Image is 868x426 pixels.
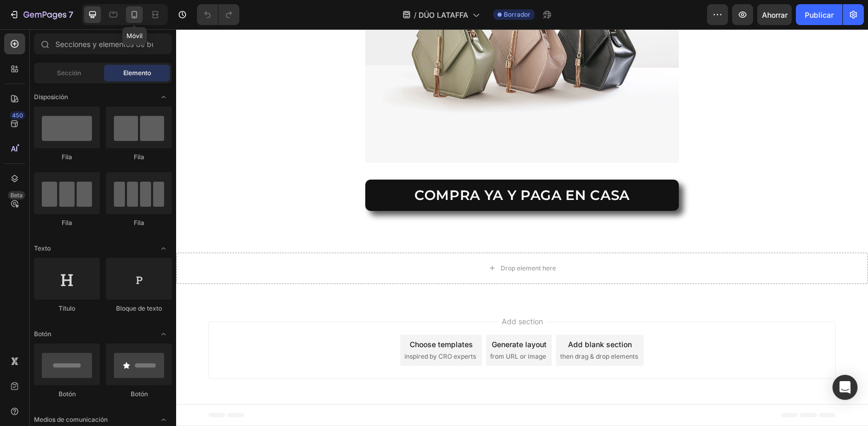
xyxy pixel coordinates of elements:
font: 7 [68,9,73,20]
span: inspired by CRO experts [228,323,300,332]
div: Abrir Intercom Messenger [832,375,858,400]
input: Secciones y elementos de búsqueda [34,33,172,54]
p: COMPRA YA Y PAGA EN CASA [238,157,454,175]
div: Drop element here [325,235,380,243]
font: Medios de comunicación [34,416,108,423]
span: Abrir con palanca [155,326,172,342]
font: Sección [57,69,81,77]
font: Beta [10,192,22,199]
font: Botón [34,330,51,338]
font: Texto [34,244,51,252]
font: Fila [134,219,144,227]
button: Publicar [796,4,842,25]
div: Generate layout [316,310,371,321]
font: Fila [134,153,144,161]
font: Botón [131,390,148,398]
font: Elemento [123,69,151,77]
span: Add section [321,287,371,298]
div: Deshacer/Rehacer [197,4,239,25]
button: Ahorrar [757,4,792,25]
font: DÚO LATAFFA [419,10,468,19]
font: / [414,10,416,19]
span: Abrir con palanca [155,240,172,257]
font: 450 [12,112,23,119]
font: Fila [62,153,72,161]
span: then drag & drop elements [384,323,462,332]
div: Choose templates [234,310,297,321]
font: Título [59,304,75,312]
span: Abrir con palanca [155,89,172,105]
span: from URL or image [314,323,370,332]
div: Add blank section [392,310,456,321]
font: Borrador [504,10,530,18]
font: Disposición [34,93,68,101]
font: Fila [62,219,72,227]
font: Publicar [805,10,834,19]
font: Ahorrar [762,10,788,19]
button: 7 [4,4,78,25]
font: Bloque de texto [116,304,162,312]
font: Botón [59,390,76,398]
iframe: Área de diseño [176,29,868,426]
button: <p>COMPRA YA Y PAGA EN CASA</p> [189,150,503,182]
